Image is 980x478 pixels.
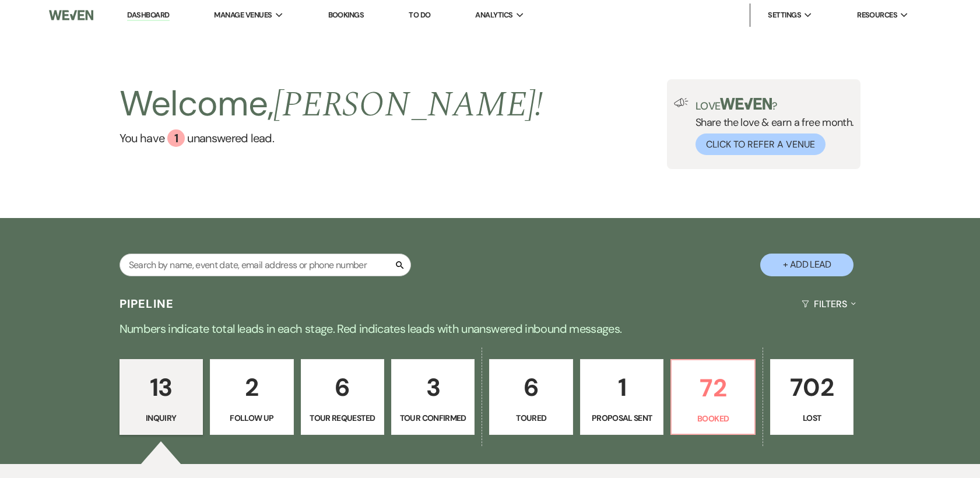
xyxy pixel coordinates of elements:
a: 13Inquiry [120,359,203,435]
button: + Add Lead [760,254,853,276]
p: Love ? [696,98,854,111]
img: Weven Logo [49,3,93,27]
p: Follow Up [217,412,286,424]
span: Resources [857,9,897,21]
img: weven-logo-green.svg [720,98,772,110]
a: To Do [409,10,430,20]
a: 6Tour Requested [301,359,384,435]
p: 6 [497,368,565,407]
p: Lost [778,412,846,424]
a: Dashboard [127,10,169,21]
p: 3 [399,368,467,407]
input: Search by name, event date, email address or phone number [120,254,411,276]
p: Booked [679,412,747,425]
p: 2 [217,368,286,407]
p: Inquiry [127,412,195,424]
a: Bookings [328,10,364,20]
p: Proposal Sent [588,412,656,424]
p: 13 [127,368,195,407]
span: Manage Venues [214,9,272,21]
button: Click to Refer a Venue [696,133,826,155]
a: 72Booked [670,359,755,435]
span: [PERSON_NAME] ! [273,78,543,132]
a: 6Toured [489,359,572,435]
a: 2Follow Up [210,359,293,435]
p: Numbers indicate total leads in each stage. Red indicates leads with unanswered inbound messages. [71,319,910,338]
p: Toured [497,412,565,424]
p: Tour Requested [308,412,377,424]
a: You have 1 unanswered lead. [120,129,543,147]
div: 1 [167,129,185,147]
p: 1 [588,368,656,407]
a: 702Lost [770,359,853,435]
span: Analytics [475,9,512,21]
button: Filters [797,289,860,319]
a: 3Tour Confirmed [391,359,475,435]
img: loud-speaker-illustration.svg [674,98,689,107]
p: 6 [308,368,377,407]
p: 72 [679,368,747,407]
span: Settings [768,9,801,21]
p: 702 [778,368,846,407]
div: Share the love & earn a free month. [689,98,854,155]
a: 1Proposal Sent [580,359,663,435]
h2: Welcome, [120,79,543,129]
h3: Pipeline [120,296,174,312]
p: Tour Confirmed [399,412,467,424]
